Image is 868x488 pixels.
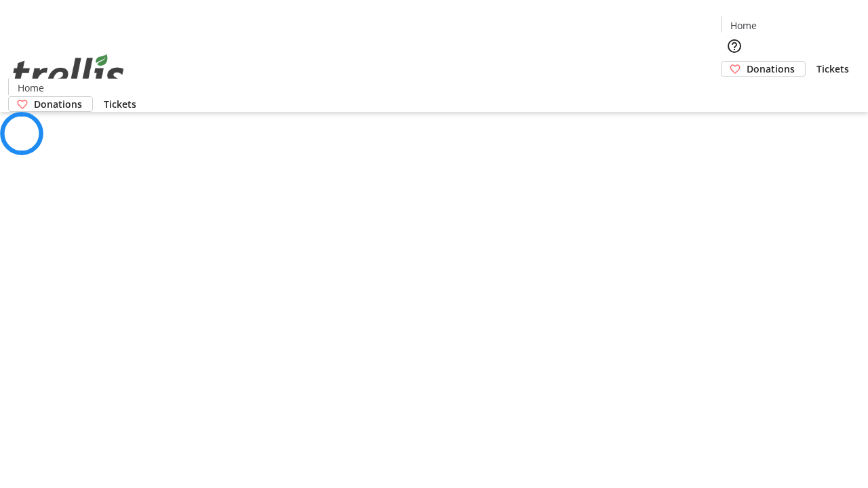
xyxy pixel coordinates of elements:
[730,18,757,33] span: Home
[806,62,860,76] a: Tickets
[747,62,795,76] span: Donations
[722,18,765,33] a: Home
[816,62,849,76] span: Tickets
[104,97,136,111] span: Tickets
[721,77,748,104] button: Cart
[34,97,82,111] span: Donations
[8,96,93,112] a: Donations
[9,81,52,95] a: Home
[8,39,129,107] img: Orient E2E Organization fhlrt2G9Lx's Logo
[721,61,806,77] a: Donations
[18,81,44,95] span: Home
[721,33,748,60] button: Help
[93,97,147,111] a: Tickets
